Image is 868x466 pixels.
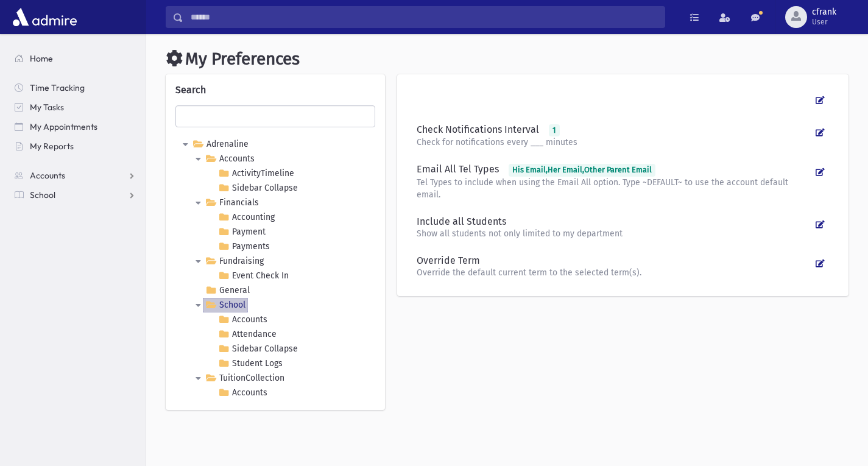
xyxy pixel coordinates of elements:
span: My Reports [30,141,74,152]
a: Student Logs [216,356,285,371]
a: Accounts [203,152,257,166]
a: Accounting [216,210,277,225]
input: Search [183,6,665,28]
a: Financials [203,196,261,210]
a: TuitionCollection [203,371,287,386]
a: Event Check In [216,269,291,283]
a: Accounts [216,312,270,327]
span: Home [30,53,53,64]
a: My Tasks [5,97,146,117]
span: His Email,Her Email,Other Parent Email [509,164,655,177]
div: Email All Tel Types [417,163,811,177]
span: 1 [549,124,560,137]
span: Accounts [30,170,65,181]
p: Override the default current term to the selected term(s). [417,267,811,279]
a: Fundraising [203,254,266,269]
p: Show all students not only limited to my department [417,228,811,240]
div: Override Term [417,255,811,267]
a: Time Tracking [5,78,146,97]
a: General [203,283,252,298]
a: School [203,298,248,312]
a: Adrenaline [190,137,251,152]
a: Home [5,49,146,68]
span: User [812,17,836,27]
span: cfrank [812,7,836,17]
p: Tel Types to include when using the Email All option. Type ~DEFAULT~ to use the account default e... [417,177,811,201]
a: My Appointments [5,117,146,136]
a: Attendance [216,327,279,342]
a: Accounts [216,386,270,400]
span: Time Tracking [30,82,85,93]
a: ActivityTimeline [216,166,297,181]
p: Check for notifications every ___ minutes [417,136,811,149]
div: Check Notifications Interval [417,124,811,137]
span: School [30,189,55,200]
a: Accounts [5,166,146,185]
a: My Reports [5,136,146,156]
span: My Tasks [30,102,64,113]
a: Payment [216,225,268,239]
img: AdmirePro [10,5,80,29]
a: Sidebar Collapse [216,181,300,196]
a: School [5,185,146,205]
span: My Appointments [30,121,97,132]
div: Include all Students [417,216,811,228]
h4: Search [175,84,375,96]
a: Payments [216,239,272,254]
a: Sidebar Collapse [216,342,300,356]
h1: My Preferences [166,49,849,69]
